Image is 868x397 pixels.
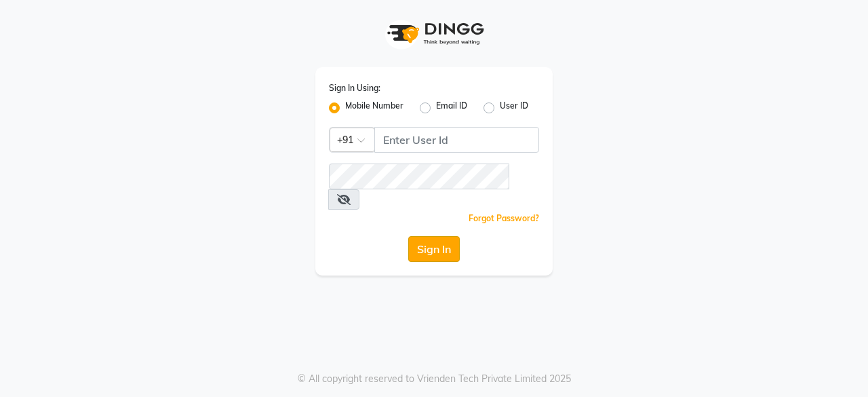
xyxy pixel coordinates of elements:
label: Mobile Number [345,100,403,116]
input: Username [374,127,539,153]
input: Username [329,164,509,189]
img: logo1.svg [380,14,488,54]
label: Email ID [436,100,467,116]
label: User ID [500,100,528,116]
button: Sign In [408,236,460,262]
label: Sign In Using: [329,82,380,94]
a: Forgot Password? [469,213,539,223]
